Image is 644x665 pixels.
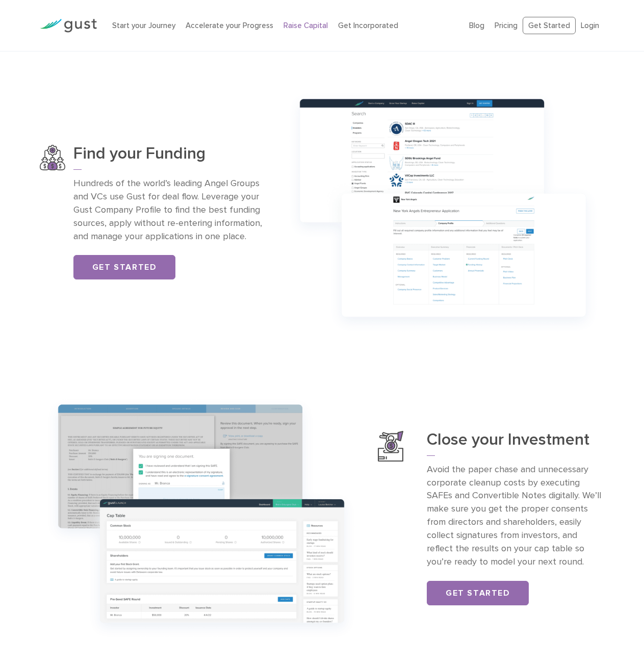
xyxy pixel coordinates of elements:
a: Pricing [495,21,518,30]
h3: Find your Funding [73,145,266,170]
a: Start your Journey [112,21,175,30]
a: Raise Capital [284,21,328,30]
img: Group 1147 [281,85,604,340]
a: Get Started [427,581,529,605]
a: Get Incorporated [338,21,398,30]
a: Get Started [73,255,175,279]
a: Accelerate your Progress [186,21,273,30]
img: Group 1148 [40,391,363,646]
p: Avoid the paper chase and unnecessary corporate cleanup costs by executing SAFEs and Convertible ... [427,463,604,569]
img: Gust Logo [40,19,97,33]
p: Hundreds of the world’s leading Angel Groups and VCs use Gust for deal flow. Leverage your Gust C... [73,177,266,243]
img: Close Your Investment [378,431,403,462]
a: Login [581,21,599,30]
a: Blog [469,21,484,30]
img: Find Your Funding [40,145,65,170]
h3: Close your Investment [427,431,604,456]
a: Get Started [523,17,576,35]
